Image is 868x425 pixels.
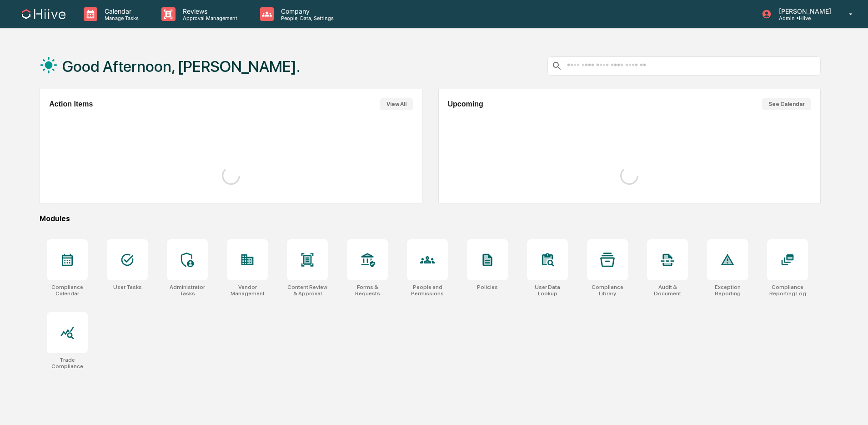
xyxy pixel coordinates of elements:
[274,15,338,21] p: People, Data, Settings
[380,98,413,110] button: View All
[62,57,300,76] h1: Good Afternoon, [PERSON_NAME].
[113,284,142,290] div: User Tasks
[22,9,65,19] img: logo
[772,15,836,21] p: Admin • Hiive
[477,284,498,290] div: Policies
[274,7,338,15] p: Company
[49,100,93,108] h2: Action Items
[647,284,688,297] div: Audit & Document Logs
[47,284,88,297] div: Compliance Calendar
[227,284,268,297] div: Vendor Management
[97,7,143,15] p: Calendar
[762,98,811,110] button: See Calendar
[97,15,143,21] p: Manage Tasks
[448,100,483,108] h2: Upcoming
[772,7,836,15] p: [PERSON_NAME]
[587,284,628,297] div: Compliance Library
[707,284,748,297] div: Exception Reporting
[407,284,448,297] div: People and Permissions
[47,357,88,369] div: Trade Compliance
[167,284,208,297] div: Administrator Tasks
[347,284,388,297] div: Forms & Requests
[176,15,242,21] p: Approval Management
[767,284,808,297] div: Compliance Reporting Log
[40,214,821,223] div: Modules
[176,7,242,15] p: Reviews
[527,284,568,297] div: User Data Lookup
[287,284,328,297] div: Content Review & Approval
